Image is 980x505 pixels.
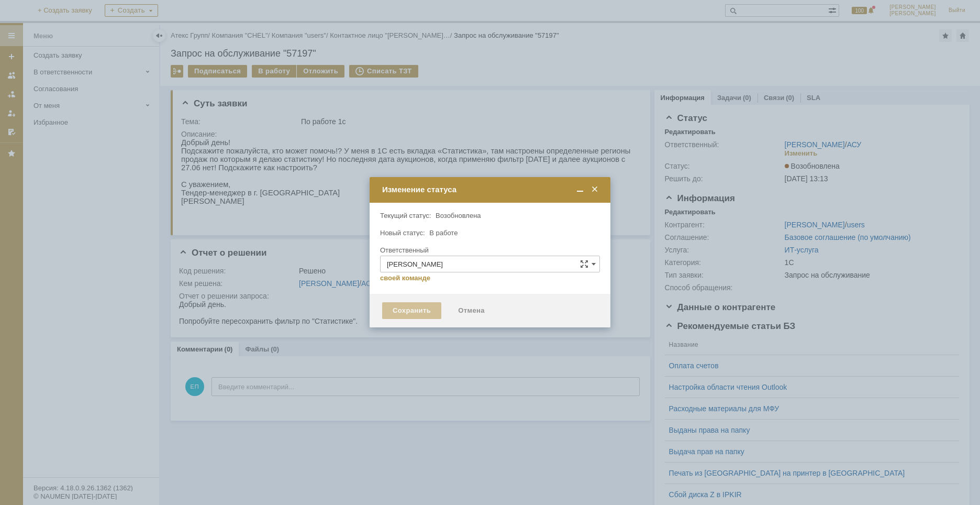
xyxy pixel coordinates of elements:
div: Ответственный [380,247,598,254]
label: Текущий статус: [380,212,431,219]
label: Новый статус: [380,229,425,237]
div: Изменение статуса [382,185,600,194]
span: Сложная форма [580,260,588,268]
span: Закрыть [589,185,600,194]
span: В работе [429,229,458,237]
span: Возобновлена [436,212,481,219]
a: своей команде [380,274,430,282]
span: Свернуть (Ctrl + M) [575,185,585,194]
